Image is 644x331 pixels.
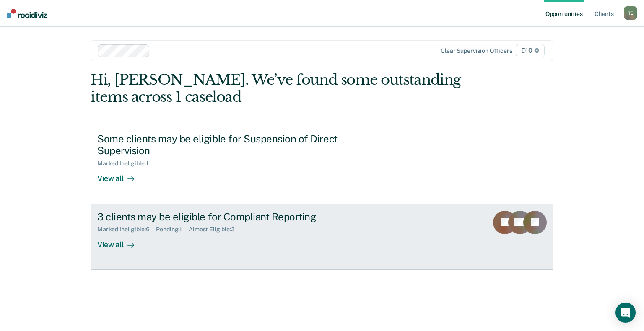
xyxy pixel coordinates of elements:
span: D10 [516,44,545,57]
div: Marked Ineligible : 1 [97,160,155,167]
button: TE [624,6,637,20]
div: Pending : 1 [156,226,189,233]
div: View all [97,233,144,249]
a: 3 clients may be eligible for Compliant ReportingMarked Ineligible:6Pending:1Almost Eligible:3Vie... [91,204,553,270]
div: T E [624,6,637,20]
img: Recidiviz [7,9,47,18]
div: Open Intercom Messenger [615,303,636,323]
div: Marked Ineligible : 6 [97,226,156,233]
div: Hi, [PERSON_NAME]. We’ve found some outstanding items across 1 caseload [91,71,461,106]
a: Some clients may be eligible for Suspension of Direct SupervisionMarked Ineligible:1View all [91,126,553,204]
div: Some clients may be eligible for Suspension of Direct Supervision [97,133,392,157]
div: View all [97,167,144,184]
div: 3 clients may be eligible for Compliant Reporting [97,211,392,223]
div: Almost Eligible : 3 [189,226,241,233]
div: Clear supervision officers [441,47,512,54]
